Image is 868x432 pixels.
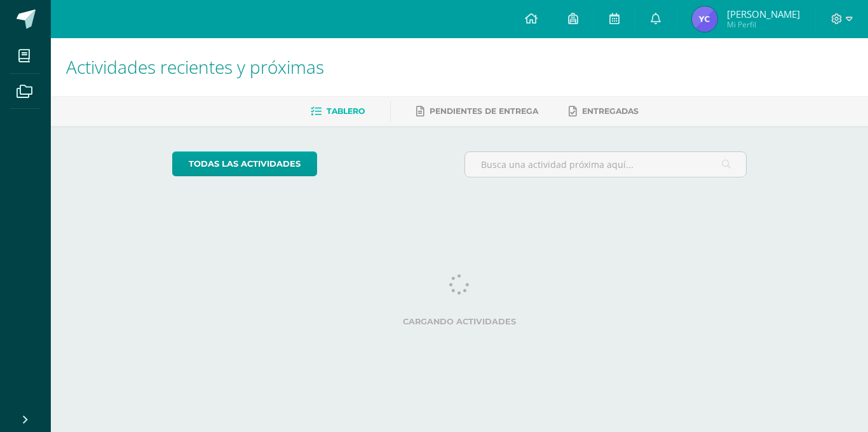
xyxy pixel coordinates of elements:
[172,317,747,326] label: Cargando actividades
[692,6,717,32] img: 3c67571ce50f9dae07b8b8342f80844c.png
[327,106,365,116] span: Tablero
[727,19,800,30] span: Mi Perfil
[311,101,365,122] a: Tablero
[66,55,324,79] span: Actividades recientes y próximas
[582,106,639,116] span: Entregadas
[727,8,800,20] span: [PERSON_NAME]
[465,152,747,177] input: Busca una actividad próxima aquí...
[430,106,538,116] span: Pendientes de entrega
[172,151,317,176] a: todas las Actividades
[569,101,639,122] a: Entregadas
[416,101,538,122] a: Pendientes de entrega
